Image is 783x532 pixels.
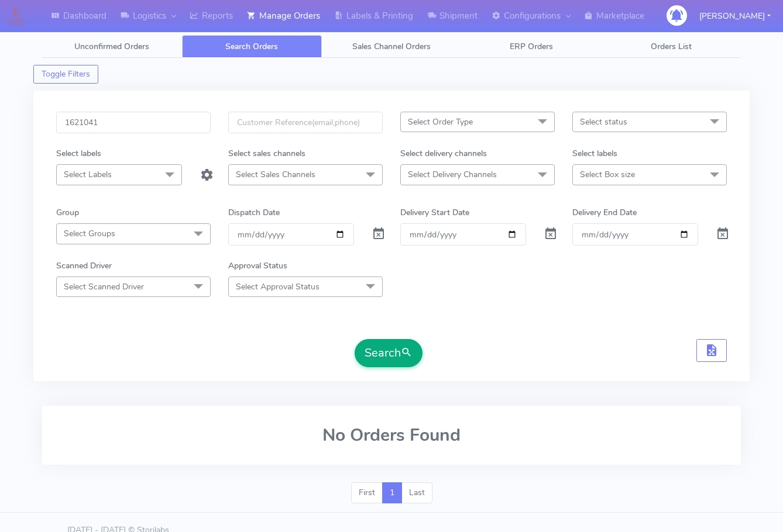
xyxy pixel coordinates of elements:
span: Select Approval Status [236,281,320,292]
span: Select Scanned Driver [64,281,144,292]
label: Delivery End Date [572,206,637,219]
input: Order Id [56,112,211,133]
ul: Tabs [42,35,741,58]
span: Select Delivery Channels [408,169,497,180]
span: Select Sales Channels [236,169,315,180]
label: Delivery Start Date [400,206,469,219]
button: Toggle Filters [33,65,98,84]
label: Approval Status [228,260,287,272]
span: Select Labels [64,169,112,180]
span: Search Orders [225,41,278,52]
label: Select delivery channels [400,147,487,160]
span: ERP Orders [510,41,553,52]
label: Dispatch Date [228,206,280,219]
button: Search [355,339,423,367]
span: Select status [580,116,627,127]
span: Unconfirmed Orders [74,41,149,52]
span: Select Groups [64,228,115,239]
span: Orders List [651,41,692,52]
span: Select Box size [580,169,635,180]
h2: No Orders Found [56,426,727,445]
span: Sales Channel Orders [352,41,431,52]
label: Group [56,206,79,219]
a: 1 [382,482,402,503]
label: Select labels [56,147,101,160]
label: Select labels [572,147,617,160]
span: Select Order Type [408,116,473,127]
input: Customer Reference(email,phone) [228,112,383,133]
label: Select sales channels [228,147,305,160]
label: Scanned Driver [56,260,112,272]
button: [PERSON_NAME] [691,4,779,28]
